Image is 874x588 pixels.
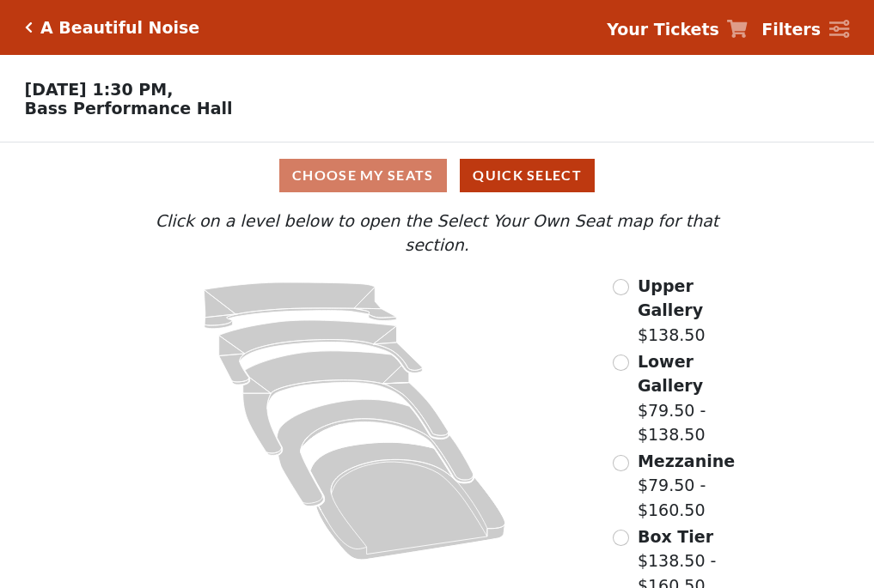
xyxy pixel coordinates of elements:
[638,452,735,470] span: Mezzanine
[638,274,753,348] label: $138.50
[219,320,423,385] path: Lower Gallery - Seats Available: 23
[638,276,703,320] span: Upper Gallery
[25,21,33,33] a: Click here to go back to filters
[638,352,703,396] span: Lower Gallery
[638,449,753,523] label: $79.50 - $160.50
[761,20,821,39] strong: Filters
[311,442,506,560] path: Orchestra / Parterre Circle - Seats Available: 21
[607,20,719,39] strong: Your Tickets
[460,159,595,192] button: Quick Select
[121,209,752,258] p: Click on a level below to open the Select Your Own Seat map for that section.
[761,17,849,42] a: Filters
[607,17,748,42] a: Your Tickets
[40,18,199,38] h5: A Beautiful Noise
[638,527,713,546] span: Box Tier
[205,282,397,329] path: Upper Gallery - Seats Available: 263
[638,349,753,447] label: $79.50 - $138.50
